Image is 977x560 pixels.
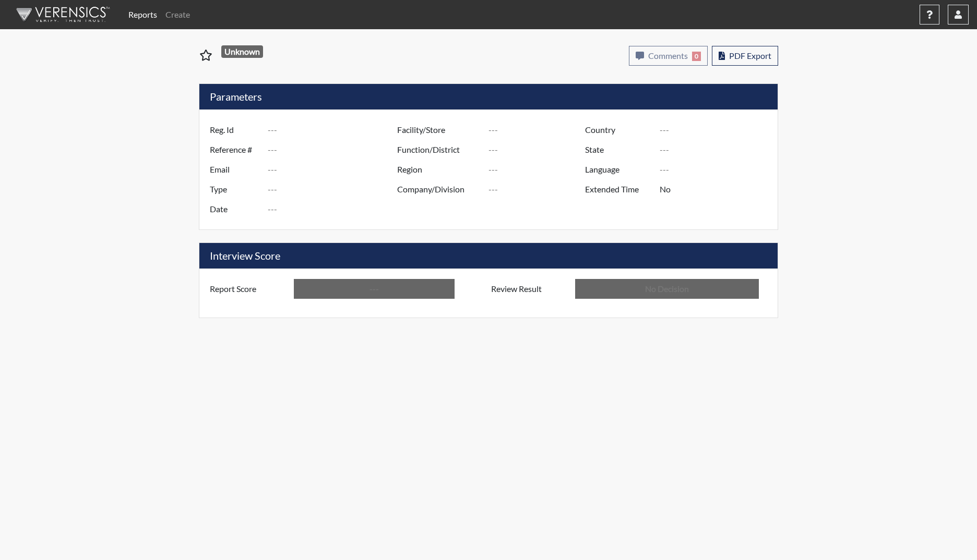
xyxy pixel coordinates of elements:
[202,160,268,179] label: Email
[202,279,294,299] label: Report Score
[489,140,588,160] input: ---
[489,179,588,199] input: ---
[202,120,268,140] label: Reg. Id
[577,179,660,199] label: Extended Time
[577,160,660,179] label: Language
[202,199,268,219] label: Date
[389,120,489,140] label: Facility/Store
[629,46,708,66] button: Comments0
[489,160,588,179] input: ---
[221,45,264,58] span: Unknown
[660,120,775,140] input: ---
[692,52,701,61] span: 0
[577,120,660,140] label: Country
[161,4,194,25] a: Create
[199,243,778,269] h5: Interview Score
[268,199,400,219] input: ---
[575,279,759,299] input: No Decision
[268,140,400,160] input: ---
[489,120,588,140] input: ---
[648,51,688,60] span: Comments
[389,160,489,179] label: Region
[199,84,778,109] h5: Parameters
[268,160,400,179] input: ---
[483,279,575,299] label: Review Result
[729,51,771,60] span: PDF Export
[389,140,489,160] label: Function/District
[124,4,161,25] a: Reports
[268,120,400,140] input: ---
[268,179,400,199] input: ---
[294,279,455,299] input: ---
[660,160,775,179] input: ---
[202,140,268,160] label: Reference #
[202,179,268,199] label: Type
[660,140,775,160] input: ---
[389,179,489,199] label: Company/Division
[660,179,775,199] input: ---
[712,46,778,66] button: PDF Export
[577,140,660,160] label: State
